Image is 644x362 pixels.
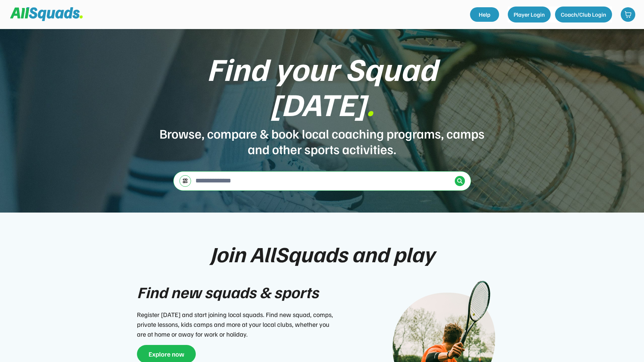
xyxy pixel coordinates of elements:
div: Find new squads & sports [137,280,319,304]
div: Find your Squad [DATE] [159,51,486,121]
img: shopping-cart-01%20%281%29.svg [624,11,632,18]
div: Join AllSquads and play [210,242,434,266]
img: Squad%20Logo.svg [10,7,83,21]
button: Player Login [508,7,551,22]
button: Coach/Club Login [555,7,612,22]
div: Register [DATE] and start joining local squads. Find new squad, comps, private lessons, kids camp... [137,310,337,339]
font: . [366,83,374,123]
a: Help [470,7,499,22]
div: Browse, compare & book local coaching programs, camps and other sports activities. [159,126,486,157]
img: Icon%20%2838%29.svg [457,178,463,184]
img: settings-03.svg [182,178,188,184]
